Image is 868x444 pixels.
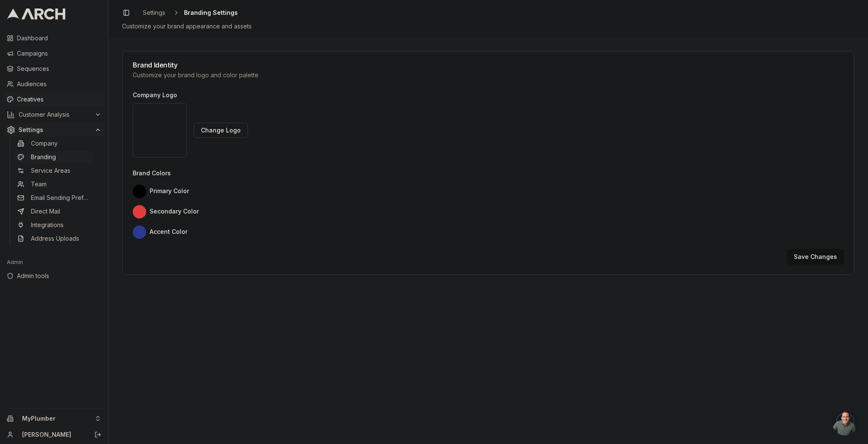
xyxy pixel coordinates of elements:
[31,180,47,188] span: Team
[3,31,105,45] a: Dashboard
[3,93,105,106] a: Creatives
[19,126,91,134] span: Settings
[14,178,95,190] a: Team
[14,165,95,177] a: Service Areas
[31,166,70,175] span: Service Areas
[14,233,95,244] a: Address Uploads
[3,108,105,121] button: Customer Analysis
[31,234,79,243] span: Address Uploads
[17,95,101,104] span: Creatives
[143,8,165,17] span: Settings
[3,62,105,76] a: Sequences
[3,77,105,91] a: Audiences
[31,153,56,161] span: Branding
[17,272,101,280] span: Admin tools
[22,415,91,422] span: MyPlumber
[3,256,105,269] div: Admin
[17,65,101,73] span: Sequences
[31,194,91,202] span: Email Sending Preferences
[14,138,95,149] a: Company
[150,208,199,219] label: Secondary Color
[14,205,95,217] a: Direct Mail
[17,80,101,88] span: Audiences
[184,8,238,17] span: Branding Settings
[19,110,91,119] span: Customer Analysis
[194,123,248,138] button: Change Logo
[14,192,95,204] a: Email Sending Preferences
[31,139,58,148] span: Company
[17,34,101,42] span: Dashboard
[122,22,854,31] div: Customize your brand appearance and assets
[3,123,105,137] button: Settings
[133,169,171,177] label: Brand Colors
[133,91,177,98] label: Company Logo
[3,412,105,425] button: MyPlumber
[31,221,64,229] span: Integrations
[133,104,186,157] img: Company logo
[787,249,844,264] button: Save Changes
[14,151,95,163] a: Branding
[3,47,105,60] a: Campaigns
[133,71,844,79] div: Customize your brand logo and color palette
[150,229,187,239] label: Accent Color
[31,207,60,216] span: Direct Mail
[139,7,169,19] a: Settings
[139,7,238,19] nav: breadcrumb
[3,269,105,283] a: Admin tools
[133,62,844,68] div: Brand Identity
[17,49,101,58] span: Campaigns
[92,429,104,441] button: Log out
[832,410,858,436] div: Open chat
[14,219,95,231] a: Integrations
[22,430,85,439] a: [PERSON_NAME]
[150,188,189,198] label: Primary Color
